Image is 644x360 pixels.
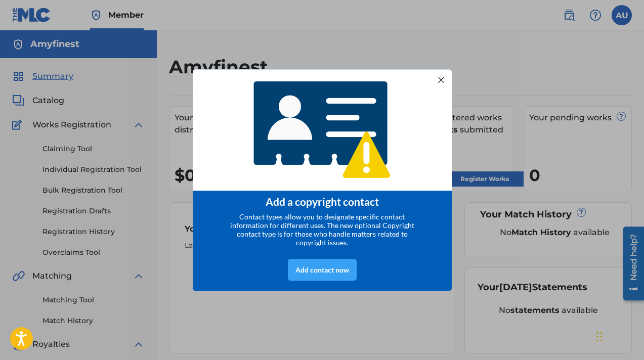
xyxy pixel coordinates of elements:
span: Contact types allow you to designate specific contact information for different uses. The new opt... [230,212,414,247]
div: entering modal [193,69,452,291]
div: Add contact now [288,259,357,281]
img: 4768233920565408.png [247,74,398,186]
div: Need help? [11,11,25,58]
div: Open Resource Center [8,4,28,77]
div: Add a copyright contact [205,195,439,208]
